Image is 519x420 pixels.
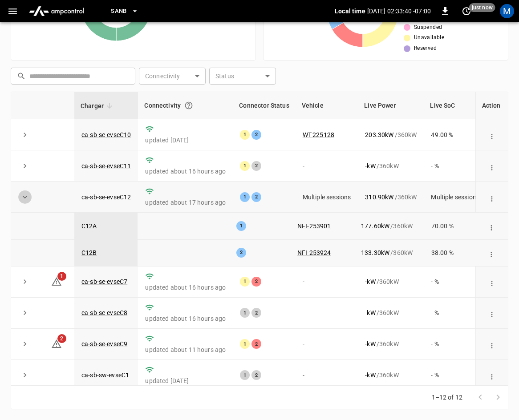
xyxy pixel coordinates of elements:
[81,249,97,256] a: C12B
[145,136,226,145] p: updated [DATE]
[296,360,358,391] td: -
[251,370,261,380] div: 2
[486,222,498,230] div: action cell options
[25,3,88,20] img: ampcontrol.io logo
[296,150,358,182] td: -
[303,131,334,138] a: WT-225128
[365,130,393,139] p: 203.30 kW
[81,340,127,347] a: ca-sb-se-evseC9
[486,308,498,317] div: action cell options
[365,162,375,170] p: - kW
[296,267,358,298] td: -
[500,4,514,18] div: profile-icon
[240,130,250,140] div: 1
[251,130,261,140] div: 2
[365,308,375,317] p: - kW
[296,182,358,213] td: Multiple sessions
[81,101,115,111] span: Charger
[18,190,32,204] button: expand row
[240,308,250,318] div: 1
[424,213,487,239] td: 70.00 %
[81,194,131,201] a: ca-sb-se-evseC12
[251,308,261,318] div: 2
[107,3,142,20] button: SanB
[145,345,226,354] p: updated about 11 hours ago
[486,193,498,202] div: action cell options
[296,329,358,360] td: -
[145,314,226,323] p: updated about 16 hours ago
[240,161,250,171] div: 1
[365,162,417,170] div: / 360 kW
[81,162,131,170] a: ca-sb-se-evseC11
[365,277,417,286] div: / 360 kW
[486,248,498,257] div: action cell options
[251,192,261,202] div: 2
[365,371,375,380] p: - kW
[365,308,417,317] div: / 360 kW
[424,239,487,266] td: 38.00 %
[486,130,498,139] div: action cell options
[424,92,487,119] th: Live SoC
[81,372,129,379] a: ca-sb-sw-evseC1
[424,298,487,329] td: - %
[335,7,365,16] p: Local time
[367,7,431,16] p: [DATE] 02:33:40 -07:00
[145,376,226,385] p: updated [DATE]
[424,360,487,391] td: - %
[81,309,127,316] a: ca-sb-se-evseC8
[486,277,498,286] div: action cell options
[236,248,246,258] div: 2
[424,182,487,213] td: Multiple sessions
[365,371,417,380] div: / 360 kW
[18,337,32,351] button: expand row
[240,370,250,380] div: 1
[144,97,227,113] div: Connectivity
[486,162,498,170] div: action cell options
[365,277,375,286] p: - kW
[297,222,331,230] a: NFI-253901
[181,97,197,113] button: Connection between the charger and our software.
[414,23,442,32] span: Suspended
[18,306,32,319] button: expand row
[296,298,358,329] td: -
[233,92,295,119] th: Connector Status
[475,92,508,119] th: Action
[18,128,32,141] button: expand row
[361,222,417,230] div: / 360 kW
[51,340,62,347] a: 2
[365,339,417,348] div: / 360 kW
[414,33,444,42] span: Unavailable
[240,277,250,287] div: 1
[251,161,261,171] div: 2
[236,221,246,231] div: 1
[81,131,131,138] a: ca-sb-se-evseC10
[18,368,32,382] button: expand row
[57,272,66,281] span: 1
[365,130,417,139] div: / 360 kW
[486,339,498,348] div: action cell options
[432,393,463,402] p: 1–12 of 12
[81,222,97,230] a: C12A
[414,44,437,53] span: Reserved
[361,248,417,257] div: / 360 kW
[361,248,389,257] p: 133.30 kW
[365,193,393,202] p: 310.90 kW
[296,92,358,119] th: Vehicle
[51,278,62,285] a: 1
[365,193,417,202] div: / 360 kW
[18,275,32,288] button: expand row
[145,198,226,207] p: updated about 17 hours ago
[145,167,226,176] p: updated about 16 hours ago
[111,6,127,16] span: SanB
[251,339,261,349] div: 2
[459,4,474,18] button: set refresh interval
[57,334,66,343] span: 2
[81,278,127,285] a: ca-sb-se-evseC7
[424,267,487,298] td: - %
[240,339,250,349] div: 1
[361,222,389,230] p: 177.60 kW
[365,339,375,348] p: - kW
[145,283,226,292] p: updated about 16 hours ago
[469,3,495,12] span: just now
[251,277,261,287] div: 2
